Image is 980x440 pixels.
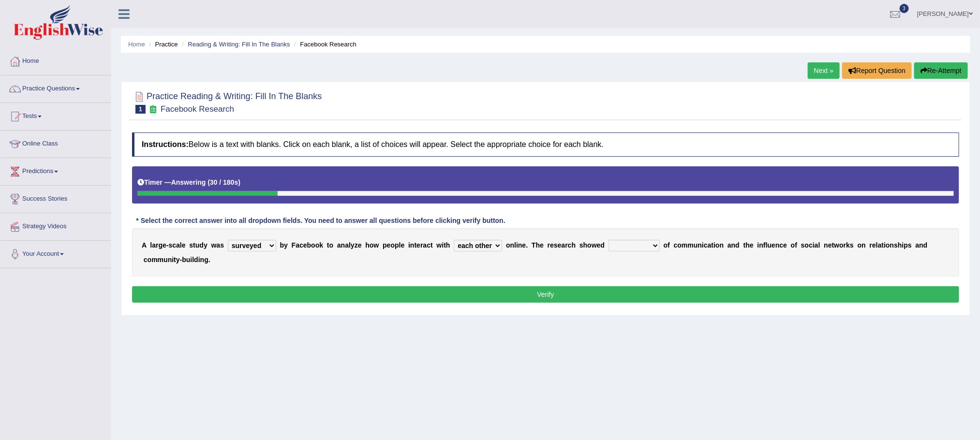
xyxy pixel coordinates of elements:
[193,241,195,249] b: t
[349,241,351,249] b: l
[311,241,315,249] b: o
[303,241,307,249] b: e
[156,241,158,249] b: r
[0,131,111,155] a: Online Class
[916,241,920,249] b: a
[315,241,320,249] b: o
[682,241,687,249] b: m
[423,241,427,249] b: a
[839,241,844,249] b: o
[410,241,415,249] b: n
[768,241,772,249] b: u
[391,241,395,249] b: o
[832,241,834,249] b: t
[169,241,173,249] b: s
[846,241,850,249] b: k
[204,241,208,249] b: y
[0,241,111,265] a: Your Account
[592,241,597,249] b: w
[780,241,784,249] b: c
[712,241,714,249] b: t
[704,241,708,249] b: c
[870,241,872,249] b: r
[844,241,846,249] b: r
[194,256,198,264] b: d
[694,241,698,249] b: u
[358,241,362,249] b: e
[355,241,358,249] b: z
[307,241,312,249] b: b
[180,256,182,264] b: -
[137,179,240,186] h5: Timer —
[809,241,813,249] b: c
[750,241,754,249] b: e
[148,105,158,114] small: Exam occurring question
[522,241,526,249] b: e
[861,241,866,249] b: n
[850,241,854,249] b: s
[210,178,238,186] b: 30 / 180s
[395,241,399,249] b: p
[0,103,111,127] a: Tests
[720,241,724,249] b: n
[886,241,890,249] b: o
[208,178,210,186] b: (
[284,241,288,249] b: y
[387,241,391,249] b: e
[0,48,111,72] a: Home
[383,241,387,249] b: p
[813,241,815,249] b: i
[147,40,178,49] li: Practice
[572,241,576,249] b: h
[152,241,156,249] b: a
[174,256,176,264] b: t
[399,241,401,249] b: l
[446,241,450,249] b: h
[159,241,163,249] b: g
[815,241,818,249] b: a
[872,241,876,249] b: e
[208,256,210,264] b: .
[238,178,240,186] b: )
[132,89,322,114] h2: Practice Reading & Writing: Fill In The Blanks
[168,256,172,264] b: n
[444,241,446,249] b: t
[579,241,583,249] b: s
[0,75,111,100] a: Practice Questions
[731,241,736,249] b: n
[341,241,345,249] b: n
[715,241,720,249] b: o
[172,241,176,249] b: c
[783,241,787,249] b: e
[190,256,192,264] b: i
[674,241,678,249] b: c
[0,186,111,210] a: Success Stories
[401,241,405,249] b: e
[766,241,768,249] b: l
[708,241,712,249] b: a
[132,286,959,303] button: Verify
[842,62,912,79] button: Report Question
[216,241,220,249] b: a
[904,241,908,249] b: p
[759,241,764,249] b: n
[415,241,417,249] b: t
[176,256,180,264] b: y
[135,105,146,114] span: 1
[180,241,182,249] b: l
[176,241,180,249] b: a
[858,241,862,249] b: o
[0,213,111,237] a: Strategy Videos
[142,241,147,249] b: A
[163,241,166,249] b: e
[548,241,550,249] b: r
[568,241,572,249] b: c
[562,241,565,249] b: a
[894,241,898,249] b: s
[374,241,379,249] b: w
[791,241,795,249] b: o
[200,256,205,264] b: n
[329,241,334,249] b: o
[890,241,894,249] b: n
[532,241,536,249] b: T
